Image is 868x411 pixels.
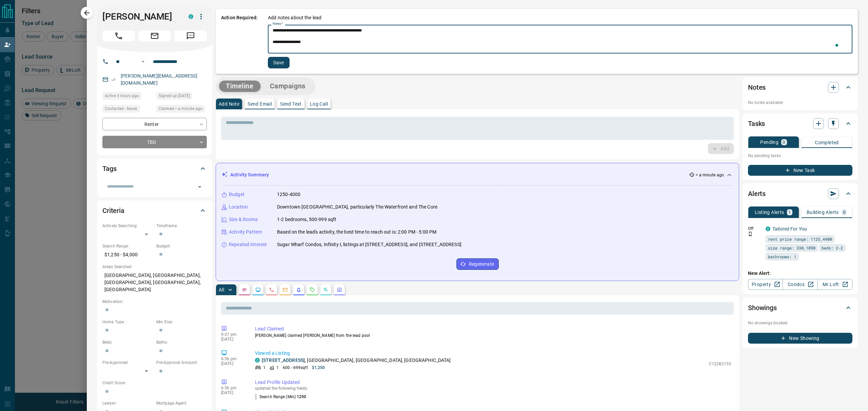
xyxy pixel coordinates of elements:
p: C12282153 [709,361,731,367]
p: Lead Profile Updated [255,379,731,386]
span: rent price range: 1125,4400 [768,236,832,242]
textarea: To enrich screen reader interactions, please activate Accessibility in Grammarly extension settings [273,28,842,51]
p: Repeated Interest [229,241,267,248]
svg: Lead Browsing Activity [255,287,261,293]
p: Lead Claimed [255,325,731,332]
p: 1-2 bedrooms, 500-999 sqft [277,216,336,223]
p: Activity Pattern [229,229,262,236]
span: Email [138,30,171,41]
p: Sugar Wharf Condos, Infinity Ⅰ, listings at [STREET_ADDRESS], and [STREET_ADDRESS] [277,241,461,248]
button: Save [268,57,290,68]
p: $1,250 [312,365,325,371]
p: [GEOGRAPHIC_DATA], [GEOGRAPHIC_DATA], [GEOGRAPHIC_DATA], [GEOGRAPHIC_DATA], [GEOGRAPHIC_DATA] [102,270,207,295]
p: No notes available [748,100,852,106]
h2: Alerts [748,188,766,199]
p: New Alert: [748,270,852,277]
p: 6:36 pm [221,386,245,390]
p: Baths: [156,339,207,345]
p: Completed [815,140,839,145]
p: Budget: [156,243,207,249]
span: size range: 330,1098 [768,244,815,251]
p: 1 [788,210,791,215]
svg: Agent Actions [337,287,342,293]
label: Notes [273,22,283,26]
div: TBD [102,136,207,148]
p: All [219,287,224,292]
p: Log Call [310,102,328,106]
p: Min Size: [156,319,207,325]
p: Search Range: [102,243,153,249]
span: bathrooms: 1 [768,253,796,260]
button: Timeline [219,81,260,92]
p: Based on the lead's activity, the best time to reach out is: 2:00 PM - 5:00 PM [277,229,436,236]
div: Renter [102,118,207,130]
p: 1 [276,365,279,371]
button: Open [139,58,147,66]
svg: Opportunities [323,287,329,293]
h1: [PERSON_NAME] [102,11,178,22]
p: Location [229,203,248,211]
a: [STREET_ADDRESS] [262,358,305,363]
p: 9:37 pm [221,332,245,337]
button: Open [195,182,204,192]
h2: Tags [102,163,116,174]
p: Pending [760,140,778,145]
p: Pre-Approved: [102,360,153,366]
p: Search Range (Min) : [255,394,307,400]
span: 1250 [297,394,306,399]
h2: Showings [748,302,777,313]
div: Tags [102,160,207,177]
svg: Notes [242,287,247,293]
p: Listing Alerts [755,210,784,215]
p: Areas Searched: [102,264,207,270]
span: Contacted - Never [105,105,137,112]
p: 1 [263,365,265,371]
p: [PERSON_NAME] claimed [PERSON_NAME] from the lead pool [255,332,731,339]
span: Claimed < a minute ago [159,105,202,112]
p: Downtown [GEOGRAPHIC_DATA], particularly The Waterfront and The Core [277,203,437,211]
h2: Criteria [102,205,124,216]
svg: Email Verified [111,77,116,82]
div: Criteria [102,202,207,219]
p: [DATE] [221,390,245,395]
p: Action Required: [221,14,258,68]
a: Property [748,279,783,290]
p: No pending tasks [748,151,852,161]
p: 1250-4000 [277,191,300,198]
p: Activity Summary [230,171,269,178]
p: $1,250 - $4,000 [102,249,153,260]
p: Pre-Approval Amount: [156,360,207,366]
div: Alerts [748,186,852,202]
span: Signed up [DATE] [159,92,190,99]
p: Credit Score: [102,380,207,386]
svg: Calls [269,287,274,293]
p: Send Text [280,102,302,106]
p: Budget [229,191,244,198]
p: Add Note [219,102,239,106]
p: Mortgage Agent: [156,400,207,406]
p: Actively Searching: [102,223,153,229]
p: , [GEOGRAPHIC_DATA], [GEOGRAPHIC_DATA], [GEOGRAPHIC_DATA] [262,357,451,364]
div: condos.ca [189,14,193,19]
button: New Task [748,165,852,176]
svg: Listing Alerts [296,287,301,293]
p: [DATE] [221,361,245,366]
div: condos.ca [766,226,770,231]
p: Building Alerts [807,210,839,215]
button: Campaigns [263,81,312,92]
p: Viewed a Listing [255,350,731,357]
span: Active 3 hours ago [105,92,139,99]
svg: Push Notification Only [748,232,753,236]
a: [PERSON_NAME][EMAIL_ADDRESS][DOMAIN_NAME] [121,73,197,86]
h2: Notes [748,82,766,93]
span: beds: 2-2 [822,244,843,251]
button: New Showing [748,333,852,344]
span: Call [102,30,135,41]
p: [DATE] [221,337,245,342]
p: Lawyer: [102,400,153,406]
div: Mon Aug 11 2025 [156,105,207,114]
svg: Emails [282,287,288,293]
a: Tailored For You [772,226,807,232]
p: Motivation: [102,299,207,305]
div: Mon Aug 11 2025 [102,92,153,102]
